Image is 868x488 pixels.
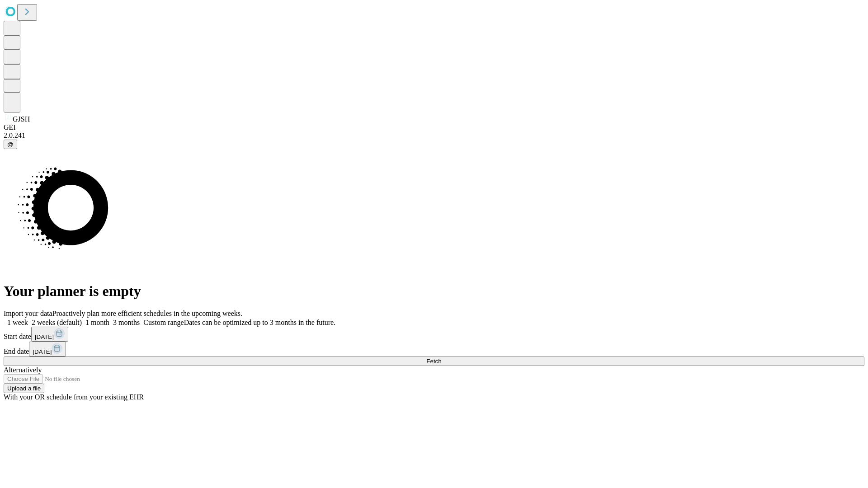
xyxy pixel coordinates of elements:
h1: Your planner is empty [4,283,864,300]
span: @ [7,141,14,148]
button: [DATE] [29,342,66,357]
span: 1 week [7,319,28,326]
span: 2 weeks (default) [32,319,82,326]
span: Custom range [143,319,184,326]
span: Import your data [4,310,52,317]
button: Upload a file [4,384,44,393]
button: [DATE] [31,327,68,342]
div: End date [4,342,864,357]
button: Fetch [4,357,864,366]
span: With your OR schedule from your existing EHR [4,393,144,401]
span: Alternatively [4,366,42,374]
div: GEI [4,123,864,131]
span: [DATE] [33,348,52,355]
button: @ [4,140,17,149]
span: [DATE] [35,333,54,340]
span: Dates can be optimized up to 3 months in the future. [184,319,335,326]
div: Start date [4,327,864,342]
span: 3 months [113,319,140,326]
span: GJSH [13,115,30,123]
span: 1 month [85,319,109,326]
div: 2.0.241 [4,131,864,140]
span: Fetch [426,358,441,365]
span: Proactively plan more efficient schedules in the upcoming weeks. [52,310,242,317]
